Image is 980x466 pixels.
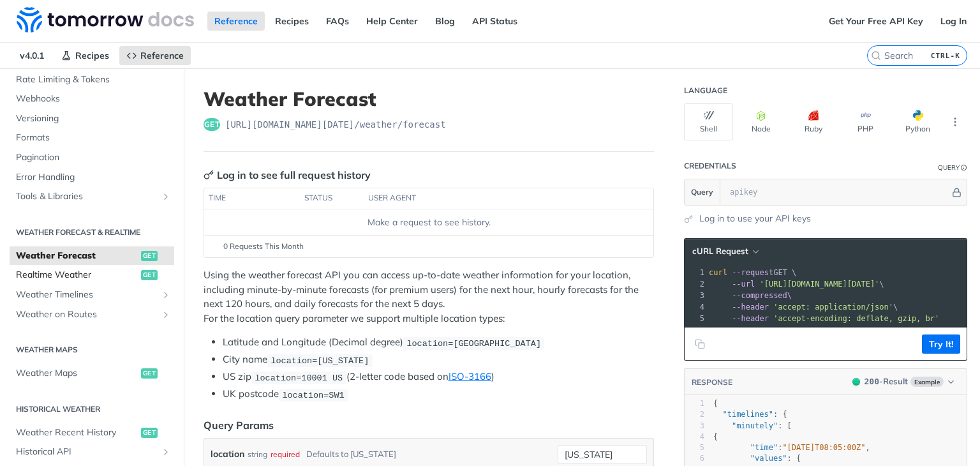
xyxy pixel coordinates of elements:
[691,334,709,354] button: Copy to clipboard
[910,377,944,387] span: Example
[10,403,174,415] h2: Historical Weather
[161,310,171,320] button: Show subpages for Weather on Routes
[732,421,778,430] span: "minutely"
[822,11,930,31] a: Get Your Free API Key
[10,423,174,442] a: Weather Recent Historyget
[140,50,184,61] span: Reference
[685,398,704,409] div: 1
[709,280,884,289] span: \
[141,368,158,379] span: get
[16,190,158,203] span: Tools & Libraries
[732,314,769,323] span: --header
[685,409,704,420] div: 2
[691,376,733,389] button: RESPONSE
[449,370,491,382] a: ISO-3166
[688,245,762,258] button: cURL Request
[684,86,727,96] div: Language
[16,250,138,262] span: Weather Forecast
[709,303,898,312] span: \
[933,11,974,31] a: Log In
[684,103,733,140] button: Shell
[141,428,158,438] span: get
[10,344,174,356] h2: Weather Maps
[16,73,171,86] span: Rate Limiting & Tokens
[204,167,371,183] div: Log in to see full request history
[692,246,748,257] span: cURL Request
[119,46,191,65] a: Reference
[13,46,51,65] span: v4.0.1
[161,447,171,457] button: Show subpages for Historical API
[16,446,158,458] span: Historical API
[406,338,541,348] span: location=[GEOGRAPHIC_DATA]
[846,375,960,388] button: 200200-ResultExample
[724,179,950,205] input: apikey
[782,443,865,452] span: "[DATE]T08:05:00Z"
[685,432,704,442] div: 4
[10,89,174,109] a: Webhooks
[16,269,138,282] span: Realtime Weather
[10,128,174,147] a: Formats
[732,280,755,289] span: --url
[713,410,787,419] span: : {
[16,426,138,439] span: Weather Recent History
[161,290,171,300] button: Show subpages for Weather Timelines
[306,445,396,463] div: Defaults to [US_STATE]
[207,11,265,31] a: Reference
[713,432,718,441] span: {
[204,87,654,110] h1: Weather Forecast
[699,212,811,225] a: Log in to use your API keys
[852,378,860,386] span: 200
[319,11,356,31] a: FAQs
[685,290,706,301] div: 3
[10,187,174,206] a: Tools & LibrariesShow subpages for Tools & Libraries
[223,370,654,384] li: US zip (2-letter code based on )
[10,246,174,266] a: Weather Forecastget
[465,11,524,31] a: API Status
[204,118,220,131] span: get
[10,70,174,89] a: Rate Limiting & Tokens
[268,11,316,31] a: Recipes
[10,109,174,128] a: Versioning
[10,305,174,324] a: Weather on RoutesShow subpages for Weather on Routes
[10,285,174,304] a: Weather TimelinesShow subpages for Weather Timelines
[713,454,801,463] span: : {
[141,251,158,261] span: get
[773,303,893,312] span: 'accept: application/json'
[282,390,344,400] span: location=SW1
[204,268,654,326] p: Using the weather forecast API you can access up-to-date weather information for your location, i...
[17,7,194,33] img: Tomorrow.io Weather API Docs
[271,445,300,463] div: required
[949,116,961,128] svg: More ellipsis
[685,267,706,278] div: 1
[773,314,939,323] span: 'accept-encoding: deflate, gzip, br'
[300,188,364,209] th: status
[732,303,769,312] span: --header
[922,334,960,354] button: Try It!
[685,301,706,313] div: 4
[709,291,792,300] span: \
[16,308,158,321] span: Weather on Routes
[16,151,171,164] span: Pagination
[946,112,965,132] button: More Languages
[732,268,773,277] span: --request
[865,377,879,386] span: 200
[685,421,704,432] div: 3
[204,417,274,433] div: Query Params
[161,192,171,202] button: Show subpages for Tools & Libraries
[359,11,425,31] a: Help Center
[223,352,654,367] li: City name
[732,291,787,300] span: --compressed
[685,278,706,290] div: 2
[16,132,171,144] span: Formats
[713,443,870,452] span: : ,
[950,186,963,199] button: Hide
[16,93,171,105] span: Webhooks
[871,50,881,61] svg: Search
[16,171,171,184] span: Error Handling
[10,266,174,285] a: Realtime Weatherget
[938,163,960,172] div: Query
[938,163,967,172] div: QueryInformation
[684,161,736,171] div: Credentials
[841,103,890,140] button: PHP
[204,188,300,209] th: time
